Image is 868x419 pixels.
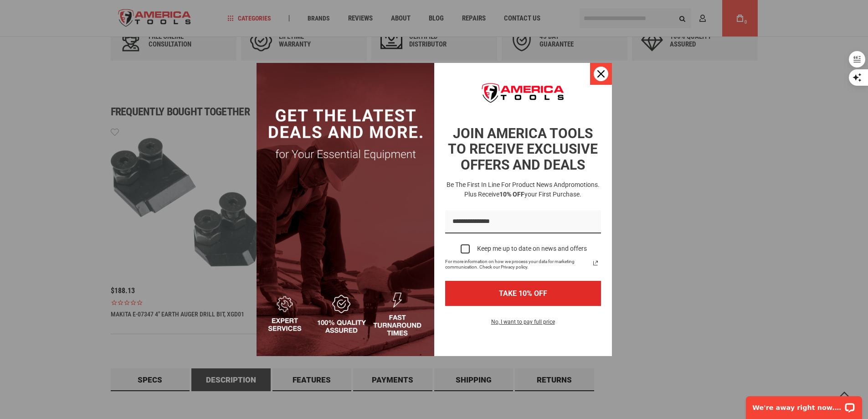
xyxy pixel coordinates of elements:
button: No, I want to pay full price [484,317,562,332]
button: Close [590,63,612,85]
iframe: LiveChat chat widget [740,390,868,419]
h3: Be the first in line for product news and [443,180,603,199]
span: For more information on how we process your data for marketing communication. Check our Privacy p... [445,259,590,270]
strong: 10% OFF [499,191,524,198]
svg: close icon [597,70,605,78]
svg: link icon [590,258,601,269]
button: TAKE 10% OFF [445,281,601,306]
div: Keep me up to date on news and offers [477,245,587,253]
a: Read our Privacy Policy [590,258,601,269]
input: Email field [445,210,601,233]
strong: JOIN AMERICA TOOLS TO RECEIVE EXCLUSIVE OFFERS AND DEALS [448,125,598,173]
